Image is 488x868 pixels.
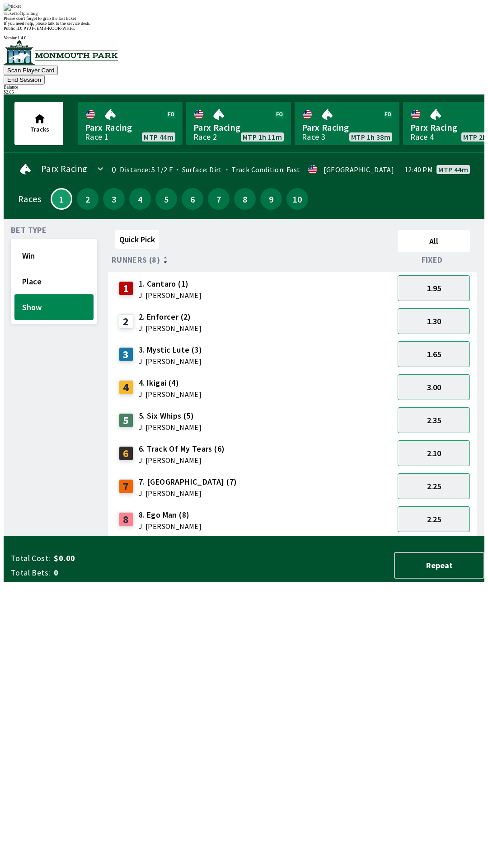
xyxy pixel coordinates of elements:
[427,316,441,326] span: 1.30
[79,196,96,202] span: 2
[139,377,202,389] span: 4. Ikigai (4)
[30,125,49,133] span: Tracks
[398,230,470,252] button: All
[427,415,441,425] span: 2.35
[119,347,133,362] div: 3
[398,506,470,532] button: 2.25
[139,410,202,422] span: 5. Six Whips (5)
[14,102,63,145] button: Tracks
[4,75,45,85] button: End Session
[119,380,133,395] div: 4
[54,553,196,564] span: $0.00
[23,26,75,31] span: PYJT-JEMR-KOOR-WHFE
[427,448,441,458] span: 2.10
[119,234,155,245] span: Quick Pick
[103,188,125,210] button: 3
[139,490,237,497] span: J: [PERSON_NAME]
[402,236,466,246] span: All
[144,133,174,141] span: MTP 44m
[402,560,476,571] span: Repeat
[14,243,94,269] button: Win
[422,256,443,264] span: Fixed
[324,166,394,173] div: [GEOGRAPHIC_DATA]
[302,133,325,141] div: Race 3
[302,122,392,133] span: Parx Racing
[398,473,470,499] button: 2.25
[119,314,133,329] div: 2
[4,40,118,65] img: venue logo
[398,308,470,334] button: 1.30
[289,196,306,202] span: 10
[85,122,175,133] span: Parx Racing
[263,196,280,202] span: 9
[78,102,183,145] a: Parx RacingRace 1MTP 44m
[208,188,230,210] button: 7
[139,278,202,290] span: 1. Cantaro (1)
[85,133,108,141] div: Race 1
[11,553,50,564] span: Total Cost:
[119,446,133,461] div: 6
[119,281,133,296] div: 1
[398,374,470,400] button: 3.00
[22,302,86,312] span: Show
[139,476,237,488] span: 7. [GEOGRAPHIC_DATA] (7)
[110,166,116,173] div: 0
[398,275,470,301] button: 1.95
[4,11,484,16] div: Ticket 1 of 1 printing
[404,166,433,173] span: 12:40 PM
[139,344,202,356] span: 3. Mystic Lute (3)
[243,133,282,141] span: MTP 1h 11m
[427,481,441,491] span: 2.25
[4,16,484,21] div: Please don't forget to grab the last ticket
[173,165,222,174] span: Surface: Dirt
[438,166,468,173] span: MTP 44m
[186,102,291,145] a: Parx RacingRace 2MTP 1h 11m
[131,196,149,202] span: 4
[427,349,441,359] span: 1.65
[4,66,58,75] button: Scan Player Card
[54,197,69,201] span: 1
[427,382,441,392] span: 3.00
[139,358,202,365] span: J: [PERSON_NAME]
[105,196,122,202] span: 3
[41,165,87,172] span: Parx Racing
[115,230,159,249] button: Quick Pick
[398,407,470,433] button: 2.35
[139,325,202,332] span: J: [PERSON_NAME]
[139,523,202,530] span: J: [PERSON_NAME]
[351,133,390,141] span: MTP 1h 38m
[139,443,225,455] span: 6. Track Of My Tears (6)
[193,133,217,141] div: Race 2
[129,188,151,210] button: 4
[4,21,90,26] span: If you need help, please talk to the service desk.
[295,102,399,145] a: Parx RacingRace 3MTP 1h 38m
[236,196,253,202] span: 8
[22,276,86,287] span: Place
[427,514,441,524] span: 2.25
[4,4,21,11] img: ticket
[394,255,474,264] div: Fixed
[112,255,394,264] div: Runners (8)
[139,292,202,299] span: J: [PERSON_NAME]
[54,567,196,578] span: 0
[139,509,202,521] span: 8. Ego Man (8)
[155,188,177,210] button: 5
[398,440,470,466] button: 2.10
[427,283,441,293] span: 1.95
[14,294,94,320] button: Show
[234,188,256,210] button: 8
[184,196,201,202] span: 6
[14,269,94,294] button: Place
[222,165,300,174] span: Track Condition: Fast
[210,196,227,202] span: 7
[112,256,160,264] span: Runners (8)
[260,188,282,210] button: 9
[193,122,284,133] span: Parx Racing
[4,90,484,94] div: $ 2.05
[139,424,202,431] span: J: [PERSON_NAME]
[182,188,203,210] button: 6
[410,133,434,141] div: Race 4
[119,479,133,494] div: 7
[139,311,202,323] span: 2. Enforcer (2)
[11,226,47,234] span: Bet Type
